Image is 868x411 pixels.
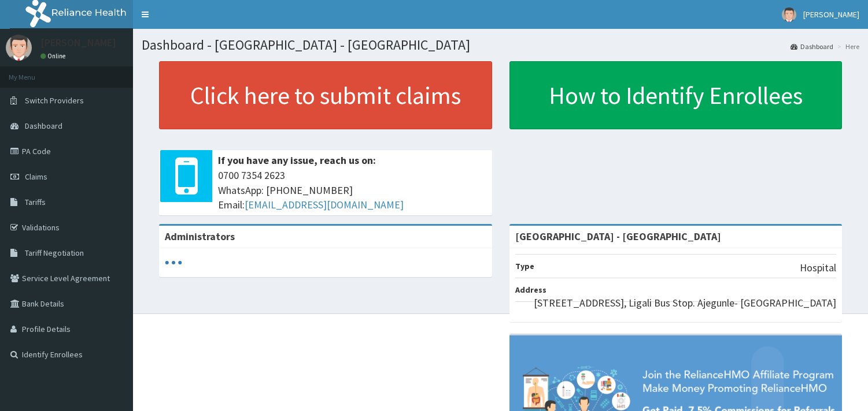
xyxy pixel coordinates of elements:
svg: audio-loading [165,254,182,271]
span: Claims [25,171,47,182]
span: Tariffs [25,197,46,207]
span: [PERSON_NAME] [803,9,859,20]
p: [STREET_ADDRESS], Ligali Bus Stop. Ajegunle- [GEOGRAPHIC_DATA] [534,296,836,311]
span: Tariff Negotiation [25,248,84,258]
h1: Dashboard - [GEOGRAPHIC_DATA] - [GEOGRAPHIC_DATA] [142,38,859,53]
a: How to Identify Enrollees [509,61,843,129]
a: Dashboard [791,42,833,51]
b: Type [515,261,534,271]
span: Dashboard [25,121,62,131]
p: [PERSON_NAME] [40,38,116,48]
img: User Image [782,8,796,22]
a: [EMAIL_ADDRESS][DOMAIN_NAME] [245,198,404,211]
b: If you have any issue, reach us on: [218,154,376,167]
strong: [GEOGRAPHIC_DATA] - [GEOGRAPHIC_DATA] [515,230,721,243]
a: Online [40,52,68,60]
a: Click here to submit claims [159,61,492,129]
b: Administrators [165,230,235,243]
p: Hospital [800,260,836,275]
span: 0700 7354 2623 WhatsApp: [PHONE_NUMBER] Email: [218,168,486,212]
span: Switch Providers [25,95,84,106]
b: Address [515,285,546,295]
img: User Image [6,35,32,61]
li: Here [834,42,859,51]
